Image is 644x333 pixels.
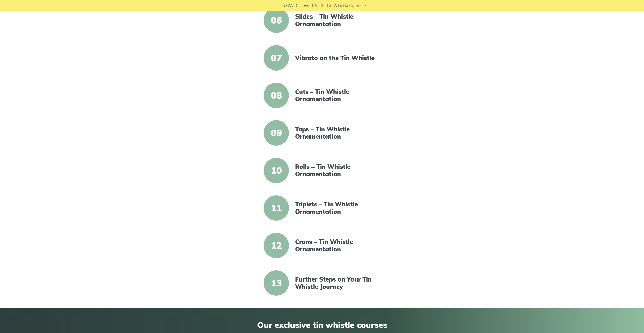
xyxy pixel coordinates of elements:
[295,126,382,140] a: Taps – Tin Whistle Ornamentation
[295,88,382,103] a: Cuts – Tin Whistle Ornamentation
[282,3,293,9] span: NEW:
[295,163,382,178] a: Rolls – Tin Whistle Ornamentation
[264,158,289,183] span: 10
[264,120,289,146] span: 09
[295,54,382,62] a: Vibrato on the Tin Whistle
[295,13,382,28] a: Slides – Tin Whistle Ornamentation
[264,83,289,108] span: 08
[179,320,465,330] span: Our exclusive tin whistle courses
[295,276,382,290] a: Further Steps on Your Tin Whistle Journey
[295,201,382,215] a: Triplets – Tin Whistle Ornamentation
[312,3,362,9] a: PST10 - Tin Whistle Course
[294,3,311,9] span: Discover
[264,195,289,221] span: 11
[264,45,289,71] span: 07
[264,270,289,296] span: 13
[264,8,289,33] span: 06
[295,238,382,253] a: Crans – Tin Whistle Ornamentation
[264,233,289,258] span: 12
